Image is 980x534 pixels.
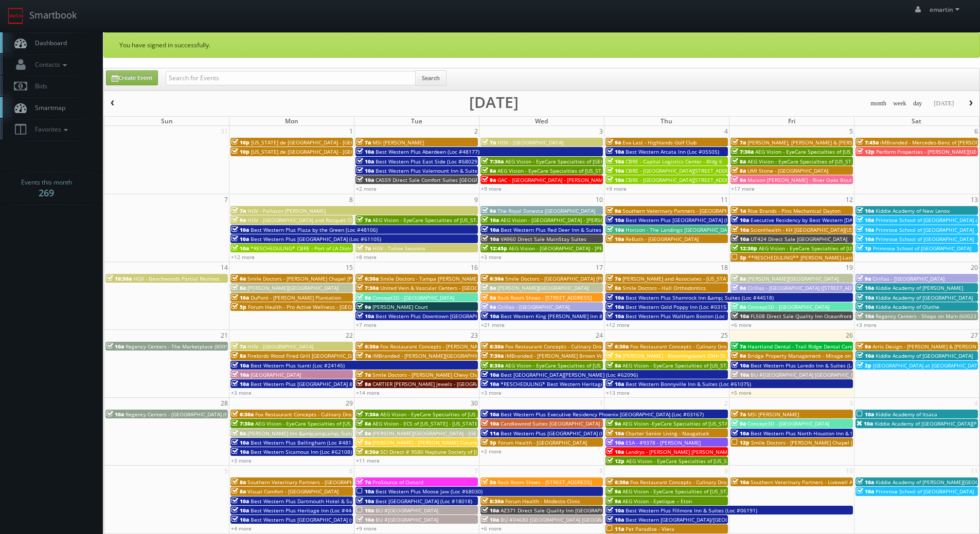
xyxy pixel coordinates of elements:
span: iMBranded - [PERSON_NAME] Brown Volkswagen [505,352,626,359]
span: MSI [PERSON_NAME] [372,139,424,146]
span: 8a [231,478,246,486]
span: SCI Direct # 9580 Neptune Society of [GEOGRAPHIC_DATA] [380,448,524,455]
span: 9a [732,420,746,427]
span: The Royal Sonesta [GEOGRAPHIC_DATA] [497,207,595,214]
span: 8a [732,167,746,174]
span: Smile Doctors - [PERSON_NAME] Chevy Chase [372,371,485,378]
span: Best Western Plus [GEOGRAPHIC_DATA] (Loc #64008) [626,216,756,224]
span: Best Western Plus Bellingham (Loc #48188) [251,439,359,446]
span: 10a [607,439,624,446]
span: 9a [357,303,371,310]
span: CARTIER [PERSON_NAME] Jewels - [GEOGRAPHIC_DATA] [372,380,507,388]
span: AEG Vision - EyeCare Specialties of [US_STATE] - Carolina Family Vision [747,158,921,165]
span: Fox Restaurant Concepts - Culinary Dropout - [GEOGRAPHIC_DATA] [505,343,668,350]
span: 10a [231,235,249,243]
span: BU #[GEOGRAPHIC_DATA] [GEOGRAPHIC_DATA] [751,371,865,378]
span: Charter Senior Living - Naugatuck [626,430,709,437]
span: 8:30a [482,362,504,369]
span: [PERSON_NAME][GEOGRAPHIC_DATA] [747,275,839,282]
span: 8a [357,420,371,427]
span: 10a [106,343,124,350]
span: HGV - [GEOGRAPHIC_DATA] and Racquet Club [247,216,358,224]
span: Concept3D - [GEOGRAPHIC_DATA] [747,420,829,427]
span: 7a [357,216,371,224]
span: 10a [732,235,749,243]
span: 6:30a [231,411,254,418]
span: 7:30a [732,148,754,155]
span: 10a [732,371,749,378]
span: Kiddie Academy of Itsaca [876,411,937,418]
span: AEG Vision - ECS of [US_STATE] - [US_STATE] Valley Family Eye Care [372,420,537,427]
span: Eva-Last - Highlands Golf Club [622,139,697,146]
span: 7a [607,352,621,359]
span: Forum Health - [GEOGRAPHIC_DATA] [498,439,587,446]
span: Best Western Sicamous Inn (Loc #62108) [251,448,352,455]
span: 10a [857,284,874,291]
span: 8a [732,158,746,165]
span: 10a [231,362,249,369]
span: 10a [857,235,874,243]
span: [PERSON_NAME] - [PERSON_NAME] Columbus Circle [372,439,500,446]
span: 10a [482,411,499,418]
span: 10a [357,167,374,174]
span: 10p [231,139,250,146]
span: 6a [231,275,246,282]
span: HGV - Tahoe Seasons [372,245,425,252]
span: 10a [607,176,624,183]
span: Kiddie Academy of [GEOGRAPHIC_DATA] [876,294,973,301]
span: [US_STATE] de [GEOGRAPHIC_DATA] - [GEOGRAPHIC_DATA] [251,148,393,155]
span: Kiddie Academy of [PERSON_NAME] [876,284,963,291]
span: 10a [857,216,874,224]
span: 9a [482,207,496,214]
span: 10a [732,216,749,224]
span: AEG Vision - EyeCare Specialties of [GEOGRAPHIC_DATA][US_STATE] - [GEOGRAPHIC_DATA] [505,158,725,165]
span: Kiddie Academy of Olathe [876,303,939,310]
span: 9a [482,176,496,183]
span: ScionHealth - KH [GEOGRAPHIC_DATA][US_STATE] [751,226,872,233]
span: 7a [357,245,371,252]
span: UT424 Direct Sale [GEOGRAPHIC_DATA] [751,235,847,243]
span: 10a [231,294,249,301]
span: UMI Stone - [GEOGRAPHIC_DATA] [747,167,828,174]
span: HGV - [GEOGRAPHIC_DATA] [247,343,313,350]
span: 10a [607,303,624,310]
span: 10a [607,216,624,224]
span: 8a [607,284,621,291]
span: Best Western Plus North Houston Inn & Suites (Loc #44475) [751,430,899,437]
span: Concept3D - [GEOGRAPHIC_DATA] [372,294,454,301]
span: Landrys - [PERSON_NAME] [PERSON_NAME] (shoot 2) [626,448,755,455]
span: Best Western Plus Plaza by the Green (Loc #48106) [251,226,378,233]
span: AEG Vision - EyeCare Specialties of [US_STATE] – Drs. [PERSON_NAME] and [PERSON_NAME]-Ost and Ass... [622,362,925,369]
a: +3 more [231,457,252,464]
span: Favorites [30,125,70,134]
span: 10a [482,371,499,378]
span: Firebirds Wood Fired Grill [GEOGRAPHIC_DATA] [247,352,362,359]
span: 10:30a [106,275,132,282]
span: HGV - [GEOGRAPHIC_DATA] [497,139,563,146]
span: Contacts [30,60,69,69]
span: [PERSON_NAME] - Bloomingdale's 59th St [622,352,725,359]
span: 10a [857,303,874,310]
span: 7a [357,139,371,146]
input: Search for Events [166,71,416,85]
span: Fox Restaurant Concepts - [PERSON_NAME] Cocina - [GEOGRAPHIC_DATA] [380,343,560,350]
span: 7a [732,139,746,146]
span: 9a [857,275,871,282]
span: Best Western King [PERSON_NAME] Inn & Suites (Loc #62106) [501,312,653,320]
span: 10a [607,158,624,165]
span: Best Western Plus Red Deer Inn & Suites (Loc #61062) [501,226,635,233]
span: Best Western Plus [GEOGRAPHIC_DATA] (Loc #61105) [251,235,381,243]
span: Regency Centers - The Marketplace (80099) [126,343,233,350]
span: CBRE - [GEOGRAPHIC_DATA][STREET_ADDRESS][GEOGRAPHIC_DATA] [626,167,790,174]
span: 9a [732,352,746,359]
span: 7:30a [357,284,379,291]
span: 10a [857,312,874,320]
button: week [889,97,910,110]
span: Candlewood Suites [GEOGRAPHIC_DATA] [GEOGRAPHIC_DATA] [501,420,652,427]
a: +3 more [481,389,502,396]
span: 12p [732,439,750,446]
span: 8a [482,167,496,174]
span: 10a [607,312,624,320]
span: 8a [231,352,246,359]
span: 8a [482,284,496,291]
